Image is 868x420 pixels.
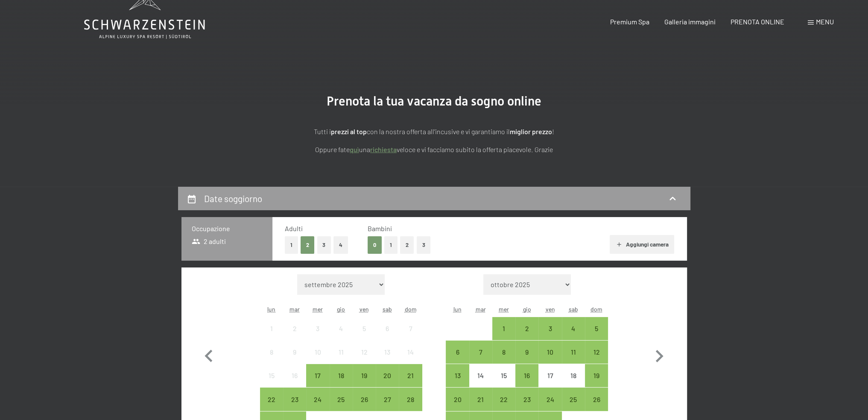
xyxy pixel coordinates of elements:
div: Sat Oct 04 2025 [562,317,585,340]
div: Wed Oct 01 2025 [492,317,515,340]
div: arrivo/check-in non effettuabile [283,317,306,340]
div: Sun Sep 21 2025 [399,364,422,387]
div: arrivo/check-in non effettuabile [353,341,376,364]
abbr: mercoledì [499,305,509,313]
div: 28 [400,396,421,417]
div: 14 [400,349,421,370]
div: arrivo/check-in possibile [515,317,538,340]
div: 23 [516,396,538,417]
a: PRENOTA ONLINE [731,18,784,26]
div: Thu Sep 18 2025 [330,364,353,387]
span: Menu [816,18,834,26]
div: arrivo/check-in possibile [585,317,608,340]
div: Sat Sep 06 2025 [376,317,399,340]
div: arrivo/check-in possibile [492,317,515,340]
abbr: sabato [383,305,392,313]
div: 20 [377,372,398,394]
div: Sat Oct 25 2025 [562,388,585,411]
div: 16 [284,372,305,394]
div: 10 [539,349,561,370]
div: 6 [447,349,468,370]
div: 3 [307,325,328,347]
div: Fri Oct 03 2025 [538,317,561,340]
div: arrivo/check-in possibile [515,388,538,411]
div: arrivo/check-in possibile [492,341,515,364]
h2: Date soggiorno [204,193,262,204]
abbr: lunedì [453,305,462,313]
div: arrivo/check-in possibile [399,388,422,411]
button: 2 [400,236,414,254]
div: Sun Oct 19 2025 [585,364,608,387]
div: arrivo/check-in possibile [469,388,492,411]
div: arrivo/check-in possibile [538,388,561,411]
div: Wed Sep 24 2025 [306,388,329,411]
div: 5 [354,325,375,347]
a: Galleria immagini [664,18,716,26]
h3: Occupazione [192,224,262,233]
abbr: domenica [405,305,417,313]
div: 12 [586,349,607,370]
p: Oppure fate una veloce e vi facciamo subito la offerta piacevole. Grazie [221,144,648,155]
a: quì [350,145,359,153]
div: Tue Oct 21 2025 [469,388,492,411]
div: Fri Oct 17 2025 [538,364,561,387]
div: arrivo/check-in possibile [585,364,608,387]
div: 3 [539,325,561,347]
div: Wed Oct 08 2025 [492,341,515,364]
div: Wed Sep 17 2025 [306,364,329,387]
abbr: martedì [476,305,486,313]
div: arrivo/check-in possibile [399,364,422,387]
abbr: venerdì [546,305,555,313]
div: arrivo/check-in possibile [446,341,469,364]
div: Thu Oct 02 2025 [515,317,538,340]
button: 1 [384,236,397,254]
div: 1 [493,325,514,347]
div: arrivo/check-in possibile [376,388,399,411]
div: arrivo/check-in non effettuabile [306,341,329,364]
button: 3 [317,236,331,254]
div: Tue Sep 09 2025 [283,341,306,364]
div: arrivo/check-in non effettuabile [469,364,492,387]
div: 27 [377,396,398,417]
div: arrivo/check-in possibile [446,388,469,411]
div: Thu Oct 09 2025 [515,341,538,364]
div: arrivo/check-in possibile [562,341,585,364]
div: 8 [261,349,282,370]
div: 18 [330,372,352,394]
div: 11 [330,349,352,370]
div: Fri Sep 19 2025 [353,364,376,387]
div: 4 [330,325,352,347]
div: Fri Sep 05 2025 [353,317,376,340]
div: 18 [563,372,584,394]
div: 21 [400,372,421,394]
div: Mon Oct 20 2025 [446,388,469,411]
div: arrivo/check-in non effettuabile [260,317,283,340]
div: 8 [493,349,514,370]
span: 2 adulti [192,237,226,246]
div: Thu Oct 16 2025 [515,364,538,387]
div: arrivo/check-in possibile [585,341,608,364]
button: 2 [301,236,315,254]
div: Mon Sep 01 2025 [260,317,283,340]
button: Aggiungi camera [610,235,674,254]
abbr: venerdì [359,305,369,313]
div: arrivo/check-in possibile [306,364,329,387]
button: 3 [417,236,431,254]
p: Tutti i con la nostra offerta all'incusive e vi garantiamo il ! [221,126,648,137]
div: 21 [470,396,491,417]
button: 1 [285,236,298,254]
span: Bambini [368,224,392,232]
div: arrivo/check-in non effettuabile [306,317,329,340]
div: 7 [470,349,491,370]
div: Mon Oct 06 2025 [446,341,469,364]
div: 13 [377,349,398,370]
div: Sun Sep 14 2025 [399,341,422,364]
div: arrivo/check-in possibile [562,388,585,411]
div: arrivo/check-in possibile [376,364,399,387]
div: Wed Sep 03 2025 [306,317,329,340]
div: arrivo/check-in possibile [585,388,608,411]
div: arrivo/check-in non effettuabile [283,364,306,387]
div: 15 [493,372,514,394]
div: 2 [284,325,305,347]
